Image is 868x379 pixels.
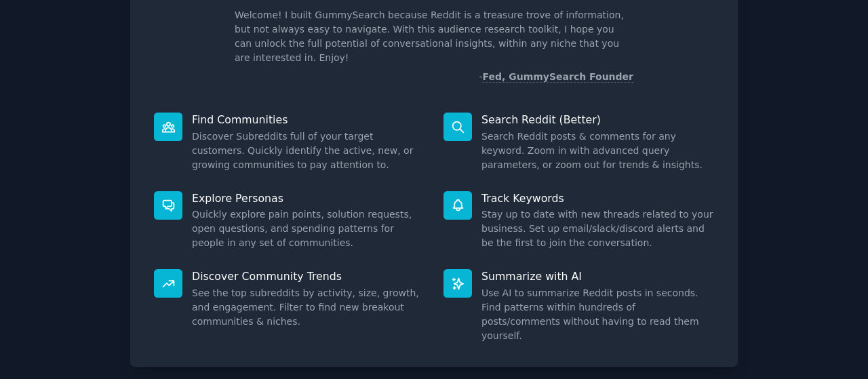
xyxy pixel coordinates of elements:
div: - [479,70,633,84]
p: Welcome! I built GummySearch because Reddit is a treasure trove of information, but not always ea... [235,8,633,65]
dd: Stay up to date with new threads related to your business. Set up email/slack/discord alerts and ... [481,207,714,250]
dd: Use AI to summarize Reddit posts in seconds. Find patterns within hundreds of posts/comments with... [481,286,714,343]
p: Track Keywords [481,191,714,205]
p: Explore Personas [192,191,425,205]
dd: Search Reddit posts & comments for any keyword. Zoom in with advanced query parameters, or zoom o... [481,129,714,172]
a: Fed, GummySearch Founder [482,71,633,83]
dd: Quickly explore pain points, solution requests, open questions, and spending patterns for people ... [192,207,425,250]
p: Summarize with AI [481,269,714,283]
dd: See the top subreddits by activity, size, growth, and engagement. Filter to find new breakout com... [192,286,425,329]
p: Discover Community Trends [192,269,425,283]
p: Find Communities [192,113,425,127]
dd: Discover Subreddits full of your target customers. Quickly identify the active, new, or growing c... [192,129,425,172]
p: Search Reddit (Better) [481,113,714,127]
